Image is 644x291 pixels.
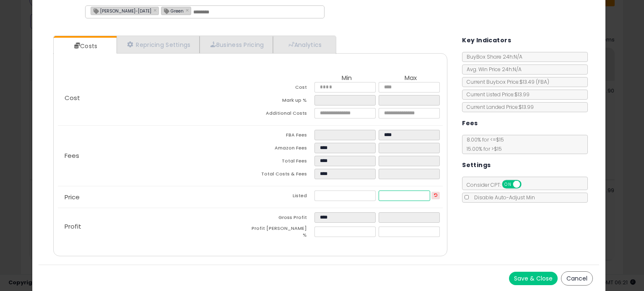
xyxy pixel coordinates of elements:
th: Max [379,75,443,82]
a: × [186,6,191,14]
span: Avg. Win Price 24h: N/A [462,66,522,73]
span: 15.00 % for > $15 [462,145,502,152]
span: Current Listed Price: $13.99 [462,91,530,98]
h5: Settings [462,160,491,170]
td: Listed [250,191,314,203]
span: [PERSON_NAME]-[DATE] [91,7,151,14]
td: Amazon Fees [250,143,314,156]
td: Total Costs & Fees [250,169,314,182]
td: Cost [250,82,314,95]
td: Mark up % [250,95,314,108]
a: × [153,6,158,14]
span: OFF [520,181,534,188]
h5: Fees [462,118,478,129]
a: Repricing Settings [117,36,200,53]
span: Green [161,7,184,14]
span: 8.00 % for <= $15 [462,136,504,152]
p: Profit [58,223,250,230]
td: Additional Costs [250,108,314,121]
span: Consider CPT: [462,181,532,188]
td: Gross Profit [250,212,314,225]
td: Profit [PERSON_NAME] % [250,225,314,241]
span: ON [503,181,513,188]
span: Disable Auto-Adjust Min [470,194,535,201]
button: Save & Close [509,272,558,285]
h5: Key Indicators [462,35,511,46]
span: ( FBA ) [536,78,549,85]
span: Current Buybox Price: [462,78,549,85]
td: FBA Fees [250,130,314,143]
th: Min [314,75,379,82]
a: Business Pricing [200,36,273,53]
a: Costs [54,38,116,54]
span: Current Landed Price: $13.99 [462,103,534,111]
p: Fees [58,152,250,159]
p: Cost [58,95,250,101]
td: Total Fees [250,156,314,169]
a: Analytics [273,36,335,53]
span: $13.49 [519,78,549,85]
p: Price [58,194,250,201]
button: Cancel [561,271,593,286]
span: BuyBox Share 24h: N/A [462,53,522,60]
